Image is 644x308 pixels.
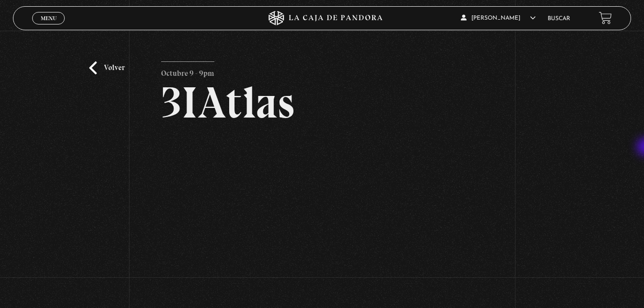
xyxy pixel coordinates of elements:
[548,16,570,22] a: Buscar
[89,61,125,74] a: Volver
[37,24,60,30] span: Cerrar
[41,15,57,21] span: Menu
[461,15,536,21] span: [PERSON_NAME]
[161,61,214,81] p: Octubre 9 - 9pm
[161,81,482,125] h2: 3IAtlas
[599,12,612,24] a: View your shopping cart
